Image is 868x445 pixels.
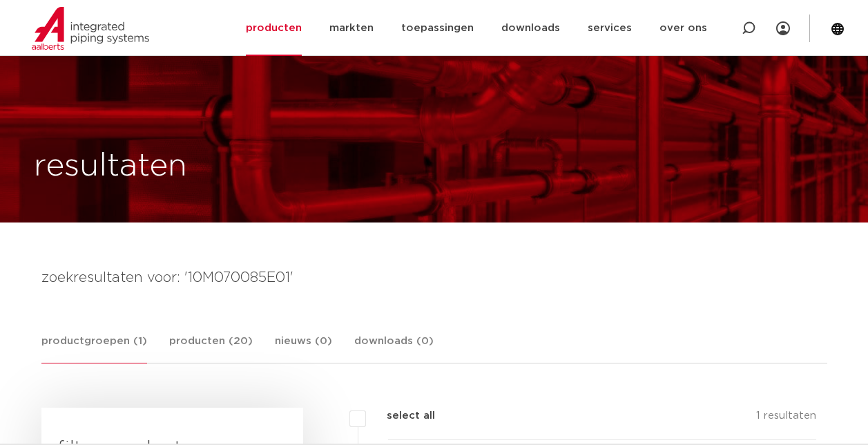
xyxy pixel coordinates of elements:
h4: zoekresultaten voor: '10M070085E01' [41,267,827,289]
a: downloads (0) [354,333,434,363]
p: 1 resultaten [756,408,816,429]
a: productgroepen (1) [41,333,147,363]
label: select all [366,408,435,424]
h1: resultaten [34,144,187,189]
a: nieuws (0) [275,333,332,363]
a: producten (20) [169,333,253,363]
